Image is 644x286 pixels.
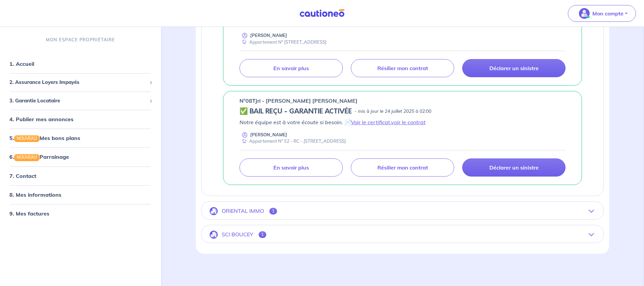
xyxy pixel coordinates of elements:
[3,112,158,126] div: 4. Publier mes annonces
[9,153,69,160] a: 6.NOUVEAUParrainage
[250,32,287,39] p: [PERSON_NAME]
[46,37,115,43] p: MON ESPACE PROPRIÉTAIRE
[239,107,566,115] div: state: CONTRACT-VALIDATED, Context: NEW,MAYBE-CERTIFICATE,ALONE,LESSOR-DOCUMENTS
[9,97,147,105] span: 3. Garantie Locataire
[239,118,566,126] p: Notre équipe est à votre écoute si besoin. 📄 ,
[462,158,566,177] a: Déclarer un sinistre
[3,188,158,201] div: 8. Mes informations
[3,76,158,89] div: 2. Assurance Loyers Impayés
[239,107,352,115] h5: ✅ BAIL REÇU - GARANTIE ACTIVÉE
[202,203,603,219] button: ORIENTAL IMMO1
[3,57,158,70] div: 1. Accueil
[259,231,266,238] span: 1
[351,59,454,77] a: Résilier mon contrat
[273,164,309,171] p: En savoir plus
[9,60,34,67] a: 1. Accueil
[9,79,147,86] span: 2. Assurance Loyers Impayés
[3,94,158,107] div: 3. Garantie Locataire
[489,164,539,171] p: Déclarer un sinistre
[355,108,431,115] p: - mis à jour le 24 juillet 2025 à 02:00
[391,119,426,126] a: voir le contrat
[579,8,590,19] img: illu_account_valid_menu.svg
[9,210,49,217] a: 9. Mes factures
[9,116,73,123] a: 4. Publier mes annonces
[297,9,347,17] img: Cautioneo
[351,119,390,126] a: Voir le certificat
[489,65,539,71] p: Déclarer un sinistre
[3,131,158,145] div: 5.NOUVEAUMes bons plans
[202,227,603,243] button: SCI BOUCEY1
[239,97,358,105] p: n°08TJri - [PERSON_NAME] [PERSON_NAME]
[222,231,253,238] p: SCI BOUCEY
[377,164,428,171] p: Résilier mon contrat
[239,158,343,177] a: En savoir plus
[3,150,158,163] div: 6.NOUVEAUParrainage
[269,208,277,214] span: 1
[377,65,428,71] p: Résilier mon contrat
[273,65,309,71] p: En savoir plus
[239,59,343,77] a: En savoir plus
[592,9,624,17] p: Mon compte
[210,231,218,239] img: illu_company.svg
[9,135,80,141] a: 5.NOUVEAUMes bons plans
[3,169,158,183] div: 7. Contact
[568,5,636,22] button: illu_account_valid_menu.svgMon compte
[462,59,566,77] a: Déclarer un sinistre
[9,173,36,179] a: 7. Contact
[3,207,158,220] div: 9. Mes factures
[210,207,218,215] img: illu_company.svg
[239,138,346,144] div: Appartement N° 52 - RC - [STREET_ADDRESS]
[250,132,287,138] p: [PERSON_NAME]
[9,191,61,198] a: 8. Mes informations
[222,208,264,214] p: ORIENTAL IMMO
[239,39,326,45] div: Appartement N° [STREET_ADDRESS]
[351,158,454,177] a: Résilier mon contrat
